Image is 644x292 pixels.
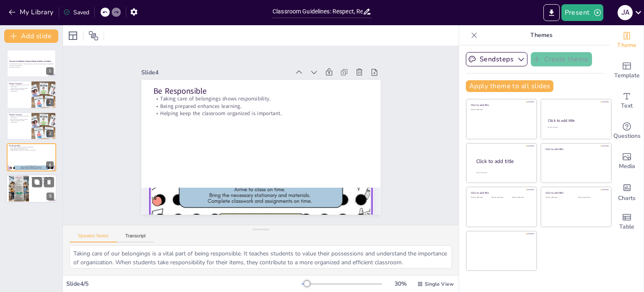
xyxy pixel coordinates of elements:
[610,25,644,55] div: Change the overall theme
[9,113,29,116] p: Respect Everyone
[7,81,56,108] div: 2
[617,41,636,50] span: Theme
[46,161,54,169] div: 4
[561,4,603,21] button: Present
[46,99,54,106] div: 2
[613,132,641,141] span: Questions
[46,67,54,75] div: 1
[31,176,54,179] p: Keep It Clean and Stay Safe
[491,197,510,199] div: Click to add text
[610,55,644,86] div: Add ready made slides
[618,5,633,20] div: J A
[31,183,54,186] p: Creating an enjoyable learning environment is key.
[47,192,54,200] div: 5
[390,280,410,288] div: 30 %
[6,5,57,19] button: My Library
[70,233,117,242] button: Speaker Notes
[46,130,54,137] div: 3
[610,116,644,146] div: Get real-time input from your audience
[7,50,56,77] div: 1
[66,29,80,42] div: Layout
[618,194,636,203] span: Charts
[32,177,42,187] button: Duplicate Slide
[148,56,297,80] div: Slide 4
[157,84,372,114] p: Taking care of belongings shows responsibility.
[7,112,56,140] div: 3
[31,179,54,181] p: A clean classroom enhances focus.
[476,158,530,165] div: Click to add title
[9,82,29,84] p: Respect Everyone
[481,25,602,45] p: Themes
[619,162,635,171] span: Media
[63,8,89,16] div: Saved
[9,60,51,62] strong: Classroom Guidelines: Respect, Responsibility, and Safety
[7,143,56,171] div: 4
[578,197,605,199] div: Click to add text
[610,86,644,116] div: Add text boxes
[545,191,605,195] div: Click to add title
[543,4,560,21] button: Export to PowerPoint
[31,181,54,183] p: Staying safe prevents accidents.
[9,84,29,87] p: Respect is fundamental for a positive environment.
[471,191,531,195] div: Click to add title
[466,80,553,92] button: Apply theme to all slides
[610,207,644,237] div: Add a table
[476,172,529,174] div: Click to add body
[531,52,592,66] button: Create theme
[512,197,531,199] div: Click to add text
[471,103,531,107] div: Click to add title
[117,233,154,242] button: Transcript
[9,150,54,151] p: Helping keep the classroom organized is important.
[9,145,54,147] p: Be Responsible
[471,197,490,199] div: Click to add text
[9,148,54,150] p: Being prepared enhances learning.
[9,63,54,66] p: This presentation covers the essential classroom rules that promote respect, responsibility, and ...
[9,118,29,120] p: Listening is key to showing respect.
[66,280,301,288] div: Slide 4 / 5
[44,177,54,187] button: Delete Slide
[158,74,373,108] p: Be Responsible
[9,147,54,148] p: Taking care of belongings shows responsibility.
[619,222,634,231] span: Table
[548,118,604,123] div: Click to add title
[621,101,633,110] span: Text
[425,281,454,287] span: Single View
[273,5,363,18] input: Insert title
[466,52,527,66] button: Sendsteps
[156,91,371,121] p: Being prepared enhances learning.
[9,66,54,68] p: Generated with [URL]
[9,120,29,123] p: Valuing contributions fosters collaboration.
[618,4,633,21] button: J A
[610,146,644,176] div: Add images, graphics, shapes or video
[156,99,371,129] p: Helping keep the classroom organized is important.
[614,71,640,80] span: Template
[9,116,29,118] p: Respect is fundamental for a positive environment.
[610,176,644,207] div: Add charts and graphs
[9,89,29,92] p: Valuing contributions fosters collaboration.
[545,147,605,150] div: Click to add title
[70,245,452,268] textarea: Taking care of our belongings is a vital part of being responsible. It teaches students to value ...
[545,197,572,199] div: Click to add text
[548,126,603,129] div: Click to add text
[471,109,531,111] div: Click to add text
[88,31,99,41] span: Position
[4,29,58,43] button: Add slide
[6,174,57,203] div: 5
[9,87,29,89] p: Listening is key to showing respect.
